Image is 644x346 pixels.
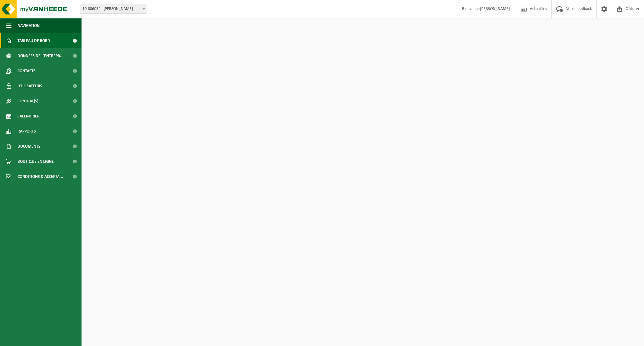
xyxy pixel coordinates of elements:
span: 10-886034 - ROSIER - MOUSTIER [80,5,147,13]
span: Contacts [18,63,36,78]
span: Documents [18,139,40,154]
strong: [PERSON_NAME] [480,7,510,11]
span: Utilisateurs [18,78,42,94]
span: Calendrier [18,109,40,124]
span: Boutique en ligne [18,154,54,169]
span: Navigation [18,18,40,33]
span: 10-886034 - ROSIER - MOUSTIER [80,5,147,14]
span: Tableau de bord [18,33,50,48]
span: Données de l'entrepr... [18,48,64,63]
span: Contrat(s) [18,94,38,109]
span: Rapports [18,124,36,139]
span: Conditions d'accepta... [18,169,63,184]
